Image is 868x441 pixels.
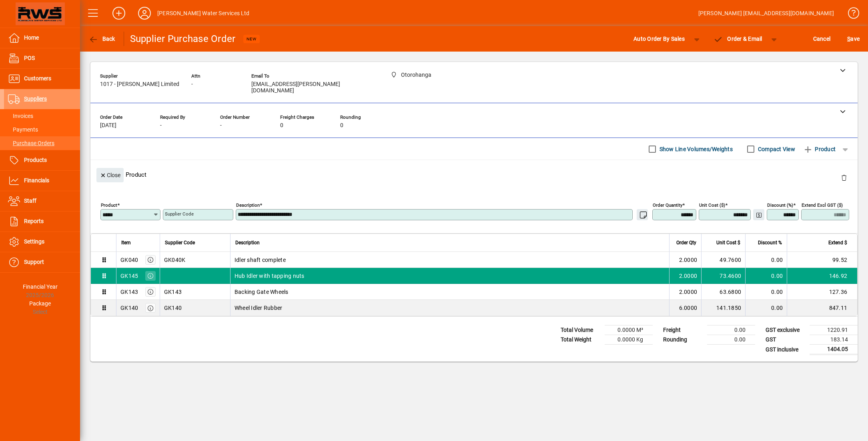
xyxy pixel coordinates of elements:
[4,48,80,68] a: POS
[714,36,762,42] span: Order & Email
[669,284,701,300] td: 2.0000
[280,122,283,129] span: 0
[557,325,605,335] td: Total Volume
[4,123,80,136] a: Payments
[160,122,162,129] span: -
[4,252,80,272] a: Support
[24,34,39,41] span: Home
[24,55,35,61] span: POS
[701,268,745,284] td: 73.4600
[633,32,685,45] span: Auto Order By Sales
[4,28,80,48] a: Home
[707,335,755,345] td: 0.00
[120,304,138,312] div: GK140
[86,32,117,46] button: Back
[24,198,36,204] span: Staff
[120,272,138,280] div: GK145
[659,325,707,335] td: Freight
[745,252,787,268] td: 0.00
[745,300,787,316] td: 0.00
[100,169,120,182] span: Close
[629,32,689,46] button: Auto Order By Sales
[4,232,80,252] a: Settings
[220,122,222,129] span: -
[745,284,787,300] td: 0.00
[834,174,854,181] app-page-header-button: Delete
[23,283,58,290] span: Financial Year
[810,345,858,355] td: 1404.05
[4,109,80,123] a: Invoices
[810,325,858,335] td: 1220.91
[120,256,138,264] div: GK040
[701,252,745,268] td: 49.7600
[669,268,701,284] td: 2.0000
[762,325,810,335] td: GST exclusive
[24,218,44,224] span: Reports
[8,113,33,119] span: Invoices
[24,157,47,163] span: Products
[101,202,117,208] mat-label: Product
[4,212,80,231] a: Reports
[701,284,745,300] td: 63.6800
[716,238,740,247] span: Unit Cost $
[24,75,51,82] span: Customers
[813,32,831,45] span: Cancel
[121,238,131,247] span: Item
[24,238,44,245] span: Settings
[707,325,755,335] td: 0.00
[605,325,653,335] td: 0.0000 M³
[787,300,857,316] td: 847.11
[120,288,138,296] div: GK143
[96,168,124,182] button: Close
[130,32,236,45] div: Supplier Purchase Order
[235,288,289,296] span: Backing Gate Wheels
[191,81,193,88] span: -
[24,96,47,102] span: Suppliers
[4,191,80,211] a: Staff
[842,2,858,28] a: Knowledge Base
[758,238,782,247] span: Discount %
[235,272,305,280] span: Hub Idler with tapping nuts
[698,7,834,20] div: [PERSON_NAME] [EMAIL_ADDRESS][DOMAIN_NAME]
[160,300,230,316] td: GK140
[251,81,371,94] span: [EMAIL_ADDRESS][PERSON_NAME][DOMAIN_NAME]
[100,81,179,88] span: 1017 - [PERSON_NAME] Limited
[88,36,115,42] span: Back
[847,36,850,42] span: S
[4,69,80,89] a: Customers
[235,238,260,247] span: Description
[762,345,810,355] td: GST inclusive
[669,300,701,316] td: 6.0000
[787,268,857,284] td: 146.92
[767,202,793,208] mat-label: Discount (%)
[247,36,257,42] span: NEW
[165,238,195,247] span: Supplier Code
[4,171,80,191] a: Financials
[787,284,857,300] td: 127.36
[653,202,682,208] mat-label: Order Quantity
[699,202,725,208] mat-label: Unit Cost ($)
[8,140,54,146] span: Purchase Orders
[828,238,847,247] span: Extend $
[799,142,840,156] button: Product
[787,252,857,268] td: 99.52
[8,126,38,133] span: Payments
[710,32,766,46] button: Order & Email
[106,6,132,20] button: Add
[803,143,836,156] span: Product
[4,150,80,170] a: Products
[658,145,733,153] label: Show Line Volumes/Weights
[90,160,858,189] div: Product
[24,177,49,184] span: Financials
[847,32,860,45] span: ave
[24,259,44,265] span: Support
[165,211,194,217] mat-label: Supplier Code
[834,168,854,187] button: Delete
[745,268,787,284] td: 0.00
[659,335,707,345] td: Rounding
[235,304,283,312] span: Wheel Idler Rubber
[94,171,126,178] app-page-header-button: Close
[845,32,862,46] button: Save
[340,122,343,129] span: 0
[810,335,858,345] td: 183.14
